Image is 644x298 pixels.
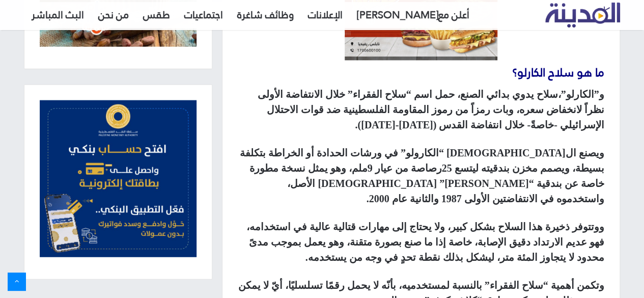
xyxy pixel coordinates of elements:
[512,62,604,83] strong: ما هو سلاح الكارلو؟
[545,3,620,28] a: تلفزيون المدينة
[258,89,604,130] strong: و”الكارلو”،سلاح يدوي بدائي الصنع، حمل اسم “سلاح الفقراء” خلال الانتفاضة الأولى نظراً لانخفاض سعره...
[545,3,620,28] img: تلفزيون المدينة
[290,178,528,189] span: [PERSON_NAME]” [DEMOGRAPHIC_DATA] الأصل
[246,221,604,263] strong: ووتتوفر ذخيرة هذا السلاح بشكل كبير، ولا يحتاج إلى مهارات قتالية عالية في استخدامه، فهو عديم الارت...
[240,147,604,204] strong: ويصنع ال[DEMOGRAPHIC_DATA] “الكارولو” في ورشات الحدادة أو الخراطة بتكلفة بسيطة، ويصمم مخزن بندقيت...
